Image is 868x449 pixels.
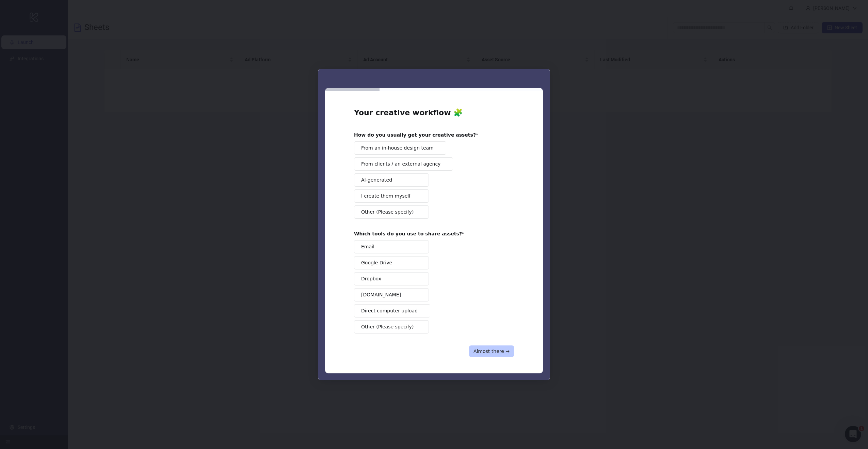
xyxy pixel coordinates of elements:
span: [DOMAIN_NAME] [361,291,401,298]
span: AI-generated [361,176,392,184]
span: Dropbox [361,275,381,282]
span: From an in-house design team [361,144,434,152]
button: From clients / an external agency [354,157,453,171]
span: Email [361,243,374,250]
span: Other (Please specify) [361,208,414,216]
span: Direct computer upload [361,307,418,314]
button: Email [354,240,429,253]
span: Google Drive [361,259,392,266]
span: I create them myself [361,192,411,200]
button: AI-generated [354,173,429,187]
button: I create them myself [354,189,429,203]
button: Other (Please specify) [354,205,429,219]
button: Almost there → [469,345,514,357]
button: From an in-house design team [354,141,446,155]
button: Direct computer upload [354,304,430,318]
span: Other (Please specify) [361,323,414,330]
span: From clients / an external agency [361,160,440,168]
b: Which tools do you use to share assets? [354,231,462,236]
b: How do you usually get your creative assets? [354,132,476,138]
button: Dropbox [354,272,429,285]
button: [DOMAIN_NAME] [354,288,429,301]
button: Other (Please specify) [354,320,429,334]
button: Google Drive [354,256,429,269]
b: Your creative workflow 🧩 [354,108,463,117]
